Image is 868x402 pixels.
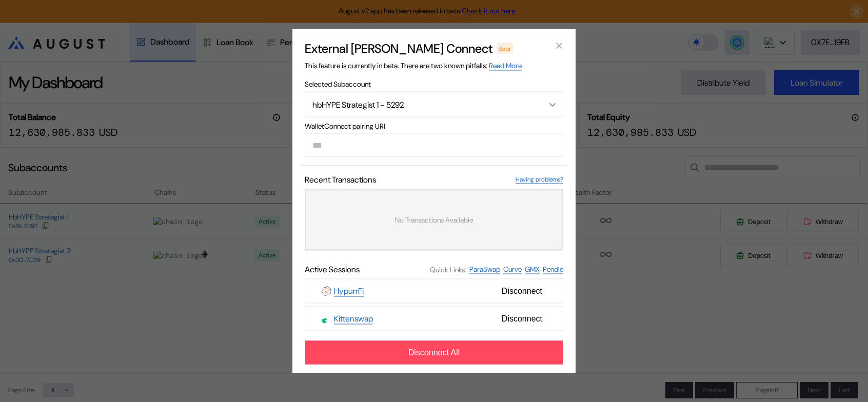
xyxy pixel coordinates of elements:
[305,92,563,117] button: Open menu
[525,265,540,274] a: GMX
[305,122,563,131] span: WalletConnect pairing URI
[503,265,522,274] a: Curve
[489,61,522,71] a: Read More
[498,310,546,328] span: Disconnect
[543,265,563,274] a: Pendle
[497,43,513,53] div: Beta
[312,99,529,110] div: hbHYPE Strategist 1 - 5292
[305,174,376,185] span: Recent Transactions
[334,286,364,297] a: HypurrFi
[322,314,331,324] img: Kittenswap
[305,41,492,56] h2: External [PERSON_NAME] Connect
[305,307,563,331] button: KittenswapKittenswapDisconnect
[551,37,567,54] button: close modal
[498,283,546,300] span: Disconnect
[516,175,563,184] a: Having problems?
[408,348,460,357] span: Disconnect All
[334,313,373,325] a: Kittenswap
[469,265,500,274] a: ParaSwap
[305,279,563,304] button: HypurrFiHypurrFiDisconnect
[395,215,473,225] span: No Transactions Available
[305,264,360,275] span: Active Sessions
[322,287,331,296] img: HypurrFi
[430,265,466,274] span: Quick Links:
[305,61,522,71] span: This feature is currently in beta. There are two known pitfalls:
[305,340,563,365] button: Disconnect All
[305,79,563,89] span: Selected Subaccount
